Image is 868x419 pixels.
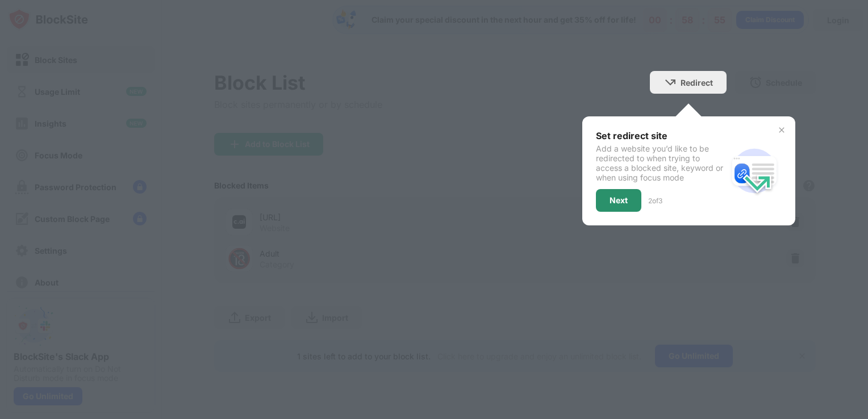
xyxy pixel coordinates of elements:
[777,125,786,135] img: x-button.svg
[596,144,727,182] div: Add a website you’d like to be redirected to when trying to access a blocked site, keyword or whe...
[727,144,782,198] img: redirect.svg
[648,196,662,205] div: 2 of 3
[681,78,713,87] div: Redirect
[610,196,628,205] div: Next
[596,130,727,141] div: Set redirect site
